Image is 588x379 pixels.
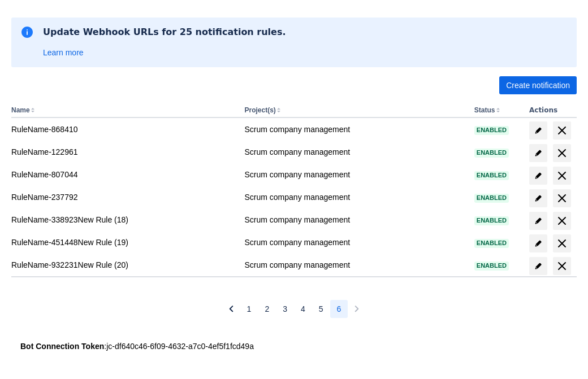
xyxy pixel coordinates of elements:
[534,216,543,225] span: edit
[11,191,235,203] div: RuleName-237792
[11,214,235,225] div: RuleName-338923New Rule (18)
[555,214,569,228] span: delete
[474,195,509,201] span: Enabled
[276,300,294,318] button: Page 3
[348,300,366,318] button: Next
[474,127,509,133] span: Enabled
[534,194,543,203] span: edit
[555,124,569,137] span: delete
[240,300,258,318] button: Page 1
[20,25,34,39] span: information
[244,214,465,225] div: Scrum company management
[474,106,495,114] button: Status
[244,124,465,135] div: Scrum company management
[11,237,235,248] div: RuleName-451448New Rule (19)
[244,106,275,114] button: Project(s)
[534,171,543,180] span: edit
[555,146,569,160] span: delete
[247,300,252,318] span: 1
[222,300,366,318] nav: Pagination
[312,300,330,318] button: Page 5
[337,300,341,318] span: 6
[506,76,570,94] span: Create notification
[11,106,30,114] button: Name
[244,169,465,180] div: Scrum company management
[43,47,84,58] a: Learn more
[499,76,577,94] button: Create notification
[534,239,543,248] span: edit
[474,217,509,224] span: Enabled
[534,262,543,271] span: edit
[474,172,509,178] span: Enabled
[319,300,323,318] span: 5
[330,300,348,318] button: Page 6
[555,237,569,250] span: delete
[244,237,465,248] div: Scrum company management
[43,27,286,38] h2: Update Webhook URLs for 25 notification rules.
[244,259,465,271] div: Scrum company management
[11,124,235,135] div: RuleName-868410
[258,300,276,318] button: Page 2
[534,149,543,158] span: edit
[11,146,235,158] div: RuleName-122961
[283,300,287,318] span: 3
[244,191,465,203] div: Scrum company management
[474,240,509,246] span: Enabled
[474,150,509,156] span: Enabled
[474,263,509,269] span: Enabled
[525,103,577,118] th: Actions
[20,342,104,351] strong: Bot Connection Token
[534,126,543,135] span: edit
[265,300,269,318] span: 2
[11,169,235,180] div: RuleName-807044
[555,191,569,205] span: delete
[20,341,568,352] div: : jc-df640c46-6f09-4632-a7c0-4ef5f1fcd49a
[222,300,240,318] button: Previous
[11,259,235,271] div: RuleName-932231New Rule (20)
[555,259,569,273] span: delete
[301,300,305,318] span: 4
[244,146,465,158] div: Scrum company management
[555,169,569,182] span: delete
[294,300,312,318] button: Page 4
